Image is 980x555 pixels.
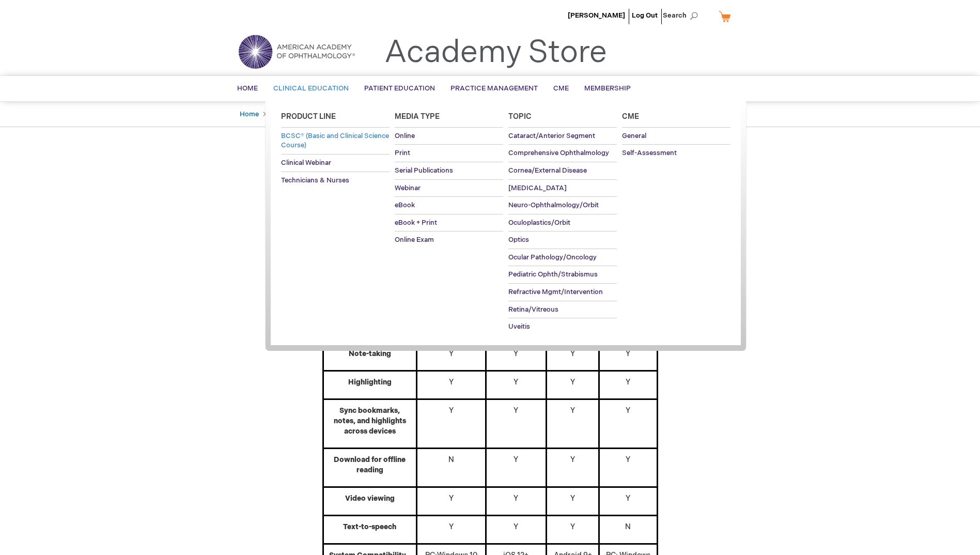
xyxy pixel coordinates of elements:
[281,176,349,184] span: Technicians & Nurses
[492,494,541,504] p: Y
[508,253,597,261] span: Ocular Pathology/Oncology
[334,406,406,436] strong: Sync bookmarks, notes, and highlights across devices
[605,522,651,532] p: N
[237,84,258,92] span: Home
[508,270,598,279] span: Pediatric Ophth/Strabismus
[552,494,593,504] p: Y
[492,349,541,359] p: Y
[345,494,395,503] strong: Video viewing
[395,219,437,227] span: eBook + Print
[395,184,421,192] span: Webinar
[552,522,593,532] p: Y
[568,11,625,20] a: [PERSON_NAME]
[605,455,651,465] p: Y
[395,149,410,157] span: Print
[384,34,607,71] a: Academy Store
[348,378,392,387] strong: Highlighting
[622,149,677,157] span: Self-Assessment
[508,132,595,140] span: Cataract/Anterior Segment
[605,406,651,416] p: Y
[364,84,435,92] span: Patient Education
[508,322,530,331] span: Uveitis
[508,201,599,209] span: Neuro-Ophthalmology/Orbit
[632,11,658,20] a: Log Out
[663,5,702,26] span: Search
[605,494,651,504] p: Y
[622,112,639,121] span: Cme
[281,159,331,167] span: Clinical Webinar
[552,406,593,416] p: Y
[508,288,603,296] span: Refractive Mgmt/Intervention
[334,455,406,474] strong: Download for offline reading
[395,166,453,175] span: Serial Publications
[605,377,651,388] p: Y
[423,522,479,532] p: Y
[492,377,541,388] p: Y
[584,84,631,92] span: Membership
[395,112,440,121] span: Media Type
[343,522,396,531] strong: Text-to-speech
[508,184,567,192] span: [MEDICAL_DATA]
[552,377,593,388] p: Y
[508,112,532,121] span: Topic
[423,377,479,388] p: Y
[508,166,587,175] span: Cornea/External Disease
[423,494,479,504] p: Y
[492,455,541,465] p: Y
[423,349,479,359] p: Y
[508,149,609,157] span: Comprehensive Ophthalmology
[508,305,558,314] span: Retina/Vitreous
[395,236,434,244] span: Online Exam
[423,455,479,465] p: N
[605,349,651,359] p: Y
[622,132,646,140] span: General
[281,112,336,121] span: Product Line
[553,84,569,92] span: CME
[492,406,541,416] p: Y
[423,406,479,416] p: Y
[508,219,570,227] span: Oculoplastics/Orbit
[508,236,529,244] span: Optics
[492,522,541,532] p: Y
[552,349,593,359] p: Y
[450,84,538,92] span: Practice Management
[273,84,349,92] span: Clinical Education
[552,455,593,465] p: Y
[281,132,389,150] span: BCSC® (Basic and Clinical Science Course)
[395,132,415,140] span: Online
[240,110,259,118] a: Home
[349,349,391,358] strong: Note-taking
[395,201,415,209] span: eBook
